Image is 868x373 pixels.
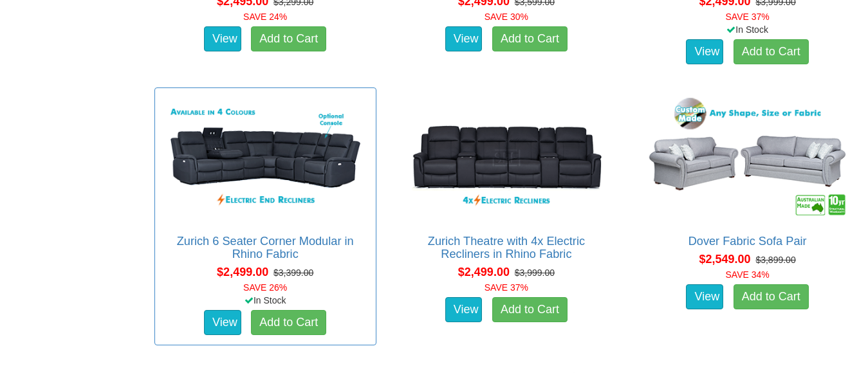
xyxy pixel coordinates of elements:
[634,23,861,36] div: In Stock
[251,26,326,52] a: Add to Cart
[428,235,585,260] a: Zurich Theatre with 4x Electric Recliners in Rhino Fabric
[243,282,287,293] font: SAVE 26%
[686,39,723,65] a: View
[686,284,723,310] a: View
[492,297,568,323] a: Add to Cart
[734,39,809,65] a: Add to Cart
[445,26,483,52] a: View
[492,26,568,52] a: Add to Cart
[204,310,241,336] a: View
[515,268,555,278] del: $3,999.00
[177,235,354,260] a: Zurich 6 Seater Corner Modular in Rhino Fabric
[251,310,326,336] a: Add to Cart
[485,12,528,22] font: SAVE 30%
[643,95,851,222] img: Dover Fabric Sofa Pair
[485,282,528,293] font: SAVE 37%
[699,253,751,266] span: $2,549.00
[152,294,379,307] div: In Stock
[403,95,611,222] img: Zurich Theatre with 4x Electric Recliners in Rhino Fabric
[162,95,369,222] img: Zurich 6 Seater Corner Modular in Rhino Fabric
[726,12,770,22] font: SAVE 37%
[445,297,483,323] a: View
[734,284,809,310] a: Add to Cart
[726,269,770,280] font: SAVE 34%
[217,266,268,278] span: $2,499.00
[204,26,241,52] a: View
[458,266,510,278] span: $2,499.00
[688,235,807,248] a: Dover Fabric Sofa Pair
[243,12,287,22] font: SAVE 24%
[755,255,795,265] del: $3,899.00
[273,268,313,278] del: $3,399.00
